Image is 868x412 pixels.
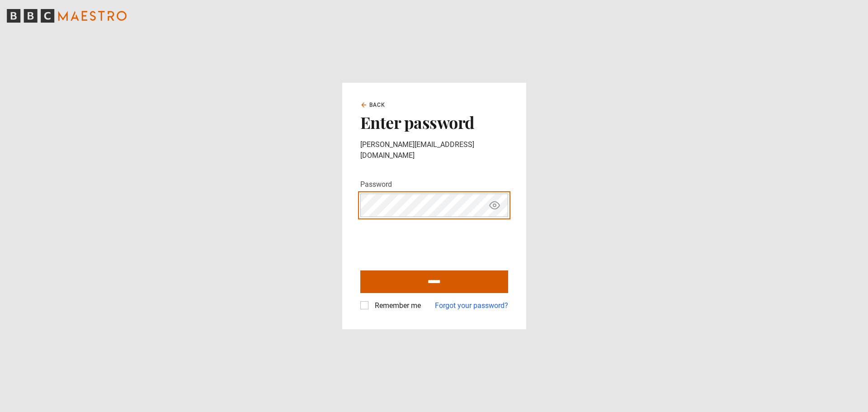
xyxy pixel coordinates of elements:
[7,9,127,23] svg: BBC Maestro
[435,300,508,311] a: Forgot your password?
[360,101,386,109] a: Back
[371,300,421,311] label: Remember me
[360,224,498,260] iframe: reCAPTCHA
[360,113,508,132] h2: Enter password
[487,198,502,213] button: Show password
[360,139,508,161] p: [PERSON_NAME][EMAIL_ADDRESS][DOMAIN_NAME]
[369,101,386,109] span: Back
[360,179,392,190] label: Password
